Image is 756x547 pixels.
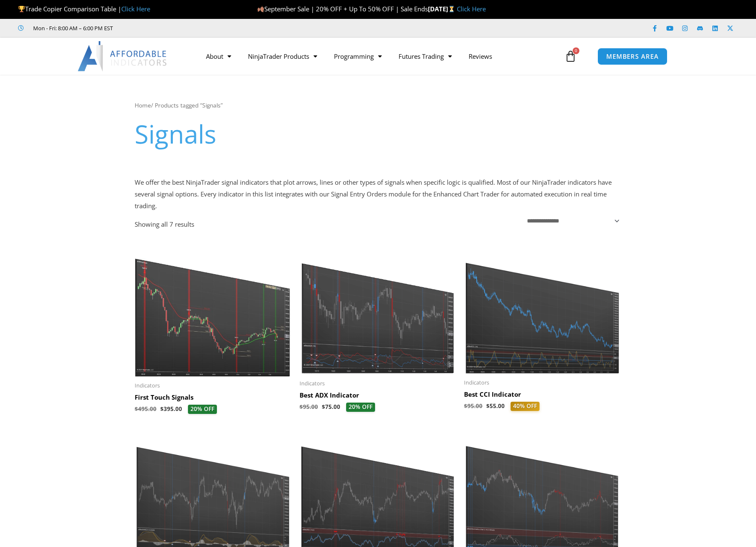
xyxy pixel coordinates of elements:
img: Best CCI Indicator [464,243,620,374]
span: $ [322,403,325,411]
a: First Touch Signals [135,393,291,405]
a: Futures Trading [390,47,460,66]
a: Reviews [460,47,501,66]
span: 20% OFF [188,405,217,414]
h2: First Touch Signals [135,393,291,402]
img: First Touch Signals 1 [135,243,291,377]
a: Click Here [121,5,150,13]
h2: Best ADX Indicator [300,391,456,400]
a: About [198,47,240,66]
bdi: 95.00 [300,403,318,411]
h1: Signals [135,116,621,152]
img: Best ADX Indicator [300,243,456,375]
a: Click Here [457,5,486,13]
bdi: 395.00 [160,405,182,413]
a: MEMBERS AREA [597,48,667,65]
span: $ [486,402,490,410]
a: 0 [552,44,589,68]
bdi: 55.00 [486,402,505,410]
strong: [DATE] [428,5,457,13]
nav: Breadcrumb [135,100,621,111]
a: Programming [326,47,390,66]
img: LogoAI | Affordable Indicators – NinjaTrader [78,41,168,71]
span: $ [464,402,467,410]
a: Home [135,101,151,109]
h2: Best CCI Indicator [464,390,620,399]
bdi: 95.00 [464,402,482,410]
p: We offer the best NinjaTrader signal indicators that plot arrows, lines or other types of signals... [135,177,621,212]
span: 0 [573,47,579,54]
span: $ [300,403,303,411]
span: $ [135,405,138,413]
nav: Menu [198,47,563,66]
span: September Sale | 20% OFF + Up To 50% OFF | Sale Ends [257,5,428,13]
img: 🏆 [18,6,25,12]
iframe: Customer reviews powered by Trustpilot [125,24,250,32]
a: Best ADX Indicator [300,391,456,403]
span: $ [160,405,164,413]
img: 🍂 [258,6,264,12]
a: Best CCI Indicator [464,390,620,402]
p: Showing all 7 results [135,221,194,228]
span: Trade Copier Comparison Table | [18,5,150,13]
span: Indicators [300,380,456,387]
img: ⏳ [448,6,455,12]
select: Shop order [522,215,621,227]
bdi: 75.00 [322,403,340,411]
bdi: 495.00 [135,405,156,413]
span: Mon - Fri: 8:00 AM – 6:00 PM EST [31,23,113,33]
span: 40% OFF [511,402,540,411]
span: 20% OFF [346,403,375,412]
a: NinjaTrader Products [240,47,326,66]
span: Indicators [135,382,291,389]
span: MEMBERS AREA [606,53,659,60]
span: Indicators [464,379,620,386]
